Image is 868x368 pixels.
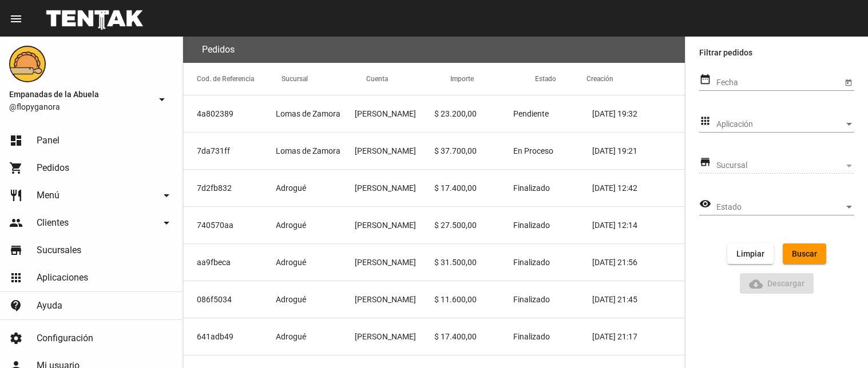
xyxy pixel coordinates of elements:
[513,219,550,231] span: Finalizado
[183,170,276,206] mat-cell: 7d2fb832
[276,294,306,305] span: Adrogué
[699,197,711,211] mat-icon: visibility
[37,135,60,146] span: Panel
[183,207,276,243] mat-cell: 740570aa
[592,318,685,355] mat-cell: [DATE] 21:17
[450,63,535,95] mat-header-cell: Importe
[592,95,685,132] mat-cell: [DATE] 19:32
[366,63,451,95] mat-header-cell: Cuenta
[355,244,434,281] mat-cell: [PERSON_NAME]
[434,281,513,318] mat-cell: $ 11.600,00
[513,331,550,342] span: Finalizado
[355,95,434,132] mat-cell: [PERSON_NAME]
[276,257,306,268] span: Adrogué
[716,78,842,87] input: Fecha
[716,120,854,129] mat-select: Aplicación
[727,243,774,264] button: Limpiar
[37,190,60,201] span: Menú
[9,299,23,313] mat-icon: contact_support
[355,318,434,355] mat-cell: [PERSON_NAME]
[434,207,513,243] mat-cell: $ 27.500,00
[37,300,62,311] span: Ayuda
[716,120,844,129] span: Aplicación
[9,271,23,285] mat-icon: apps
[434,318,513,355] mat-cell: $ 17.400,00
[9,331,23,345] mat-icon: settings
[282,63,366,95] mat-header-cell: Sucursal
[276,145,340,157] span: Lomas de Zamora
[37,272,88,283] span: Aplicaciones
[183,63,282,95] mat-header-cell: Cod. de Referencia
[513,294,550,305] span: Finalizado
[276,219,306,231] span: Adrogué
[699,73,711,86] mat-icon: date_range
[736,249,764,258] span: Limpiar
[9,101,150,113] span: @flopyganora
[716,161,854,170] mat-select: Sucursal
[37,217,69,229] span: Clientes
[699,155,711,169] mat-icon: store
[434,244,513,281] mat-cell: $ 31.500,00
[592,281,685,318] mat-cell: [DATE] 21:45
[160,216,173,230] mat-icon: arrow_drop_down
[9,134,23,147] mat-icon: dashboard
[434,170,513,206] mat-cell: $ 17.400,00
[155,93,169,106] mat-icon: arrow_drop_down
[699,114,711,128] mat-icon: apps
[355,133,434,169] mat-cell: [PERSON_NAME]
[740,273,814,294] button: Descargar ReporteDescargar
[749,277,763,291] mat-icon: Descargar Reporte
[37,245,81,256] span: Sucursales
[434,133,513,169] mat-cell: $ 37.700,00
[842,76,854,88] button: Open calendar
[586,63,685,95] mat-header-cell: Creación
[592,244,685,281] mat-cell: [DATE] 21:56
[513,108,549,119] span: Pendiente
[183,37,685,63] flou-section-header: Pedidos
[355,207,434,243] mat-cell: [PERSON_NAME]
[9,189,23,202] mat-icon: restaurant
[592,170,685,206] mat-cell: [DATE] 12:42
[355,281,434,318] mat-cell: [PERSON_NAME]
[716,203,854,212] mat-select: Estado
[792,249,817,258] span: Buscar
[9,243,23,257] mat-icon: store
[513,182,550,194] span: Finalizado
[37,162,69,174] span: Pedidos
[749,279,805,288] span: Descargar
[592,133,685,169] mat-cell: [DATE] 19:21
[513,145,553,157] span: En Proceso
[183,133,276,169] mat-cell: 7da731ff
[535,63,586,95] mat-header-cell: Estado
[716,203,844,212] span: Estado
[9,12,23,26] mat-icon: menu
[183,244,276,281] mat-cell: aa9fbeca
[183,95,276,132] mat-cell: 4a802389
[9,46,46,82] img: f0136945-ed32-4f7c-91e3-a375bc4bb2c5.png
[699,46,854,59] label: Filtrar pedidos
[183,318,276,355] mat-cell: 641adb49
[592,207,685,243] mat-cell: [DATE] 12:14
[9,87,150,101] span: Empanadas de la Abuela
[276,182,306,194] span: Adrogué
[783,243,826,264] button: Buscar
[276,108,340,119] span: Lomas de Zamora
[355,170,434,206] mat-cell: [PERSON_NAME]
[9,216,23,230] mat-icon: people
[202,42,235,58] h3: Pedidos
[37,333,93,344] span: Configuración
[9,161,23,175] mat-icon: shopping_cart
[160,189,173,202] mat-icon: arrow_drop_down
[183,281,276,318] mat-cell: 086f5034
[513,257,550,268] span: Finalizado
[716,161,844,170] span: Sucursal
[276,331,306,342] span: Adrogué
[434,95,513,132] mat-cell: $ 23.200,00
